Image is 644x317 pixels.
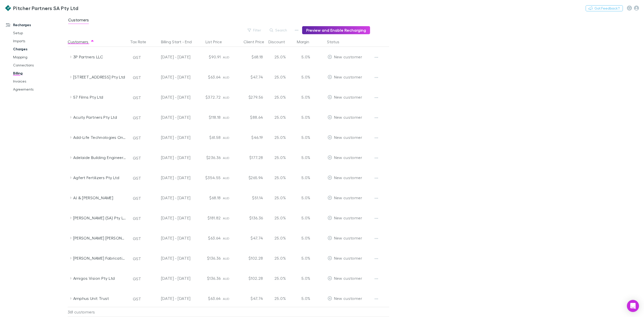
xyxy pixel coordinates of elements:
p: 5.0% [297,235,310,241]
button: GST [131,73,143,82]
div: 25.0% [265,147,295,168]
span: New customer [334,256,362,260]
span: AUD [223,136,230,140]
div: 25.0% [265,168,295,188]
a: Billing [8,69,72,77]
a: Charges [8,45,72,53]
a: Invoices [8,77,72,85]
div: [STREET_ADDRESS] Pty Ltd [73,67,127,87]
div: Open Intercom Messenger [627,300,639,312]
div: Margin [297,37,315,47]
a: Pitcher Partners SA Pty Ltd [2,2,81,14]
div: Amigos Vision Pty Ltd [73,268,127,288]
button: GST [131,295,143,303]
div: $236.36 [193,147,223,168]
a: Recharges [1,21,72,29]
div: $51.14 [235,188,265,208]
div: AJ & [PERSON_NAME]GST[DATE] - [DATE]$68.18AUD$51.1425.0%5.0%EditNew customer [68,188,392,208]
div: [PERSON_NAME] [PERSON_NAME] Testamentary Trust [73,228,127,248]
div: $90.91 [193,47,223,67]
div: 57 Films Pty LtdGST[DATE] - [DATE]$372.72AUD$279.5625.0%5.0%EditNew customer [68,87,392,107]
p: 5.0% [297,195,310,201]
div: Add-Life Technologies One Pty LtdGST[DATE] - [DATE]$61.58AUD$46.1925.0%5.0%EditNew customer [68,127,392,147]
div: $102.28 [235,248,265,268]
h3: Pitcher Partners SA Pty Ltd [13,5,78,11]
div: [DATE] - [DATE] [149,47,191,67]
div: [DATE] - [DATE] [149,248,191,268]
div: $47.74 [235,228,265,248]
div: $63.64 [193,288,223,308]
div: [DATE] - [DATE] [149,188,191,208]
button: Status [327,37,345,47]
span: AUD [223,236,230,240]
span: AUD [223,55,230,59]
span: New customer [334,215,362,220]
div: 25.0% [265,208,295,228]
span: AUD [223,96,230,99]
div: Amphus Unit Trust [73,288,127,308]
div: Acuity Partners Pty Ltd [73,107,127,127]
div: [DATE] - [DATE] [149,147,191,168]
div: [PERSON_NAME] [PERSON_NAME] Testamentary TrustGST[DATE] - [DATE]$63.64AUD$47.7425.0%5.0%EditNew c... [68,228,392,248]
span: New customer [334,95,362,99]
div: Acuity Partners Pty LtdGST[DATE] - [DATE]$118.18AUD$88.6425.0%5.0%EditNew customer [68,107,392,127]
span: New customer [334,296,362,301]
div: 25.0% [265,87,295,107]
button: Discount [268,37,291,47]
span: New customer [334,74,362,79]
div: Agfert Fertilizers Pty Ltd [73,168,127,188]
button: Search [267,27,290,33]
button: GST [131,94,143,102]
a: Mapping [8,53,72,61]
button: Billing Start - End [161,37,198,47]
div: $88.64 [235,107,265,127]
span: New customer [334,195,362,200]
span: New customer [334,54,362,59]
div: 361 customers [68,307,128,317]
div: 25.0% [265,107,295,127]
p: 5.0% [297,275,310,281]
div: AJ & [PERSON_NAME] [73,188,127,208]
div: $46.19 [235,127,265,147]
div: Tax Rate [130,37,152,47]
div: [DATE] - [DATE] [149,168,191,188]
p: 5.0% [297,54,310,60]
span: AUD [223,297,230,301]
div: Adelaide Building Engineering Group Pty Ltd [73,147,127,168]
div: [DATE] - [DATE] [149,87,191,107]
div: 25.0% [265,288,295,308]
div: [PERSON_NAME] (SA) Pty Ltd [73,208,127,228]
div: [STREET_ADDRESS] Pty LtdGST[DATE] - [DATE]$63.64AUD$47.7425.0%5.0%EditNew customer [68,67,392,87]
div: [DATE] - [DATE] [149,208,191,228]
button: GST [131,53,143,61]
button: GST [131,234,143,243]
div: 3P Partners LLCGST[DATE] - [DATE]$90.91AUD$68.1825.0%5.0%EditNew customer [68,47,392,67]
span: AUD [223,116,230,120]
div: [DATE] - [DATE] [149,228,191,248]
p: 5.0% [297,94,310,100]
div: Adelaide Building Engineering Group Pty LtdGST[DATE] - [DATE]$236.36AUD$177.2825.0%5.0%EditNew cu... [68,147,392,168]
div: $177.28 [235,147,265,168]
div: $102.28 [235,268,265,288]
button: GST [131,194,143,202]
button: GST [131,214,143,222]
div: Amphus Unit TrustGST[DATE] - [DATE]$63.64AUD$47.7425.0%5.0%EditNew customer [68,288,392,308]
button: Customers [68,37,94,47]
p: 5.0% [297,295,310,301]
div: [DATE] - [DATE] [149,288,191,308]
a: Setup [8,29,72,37]
img: Pitcher Partners SA Pty Ltd's Logo [5,5,11,11]
div: $63.64 [193,228,223,248]
button: List Price [206,37,228,47]
div: 25.0% [265,67,295,87]
span: New customer [334,115,362,120]
p: 5.0% [297,255,310,261]
span: New customer [334,135,362,140]
div: $354.55 [193,168,223,188]
div: Client Price [244,37,270,47]
div: [PERSON_NAME] Fabrication Pty Ltd [73,248,127,268]
span: AUD [223,176,230,180]
div: 25.0% [265,188,295,208]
